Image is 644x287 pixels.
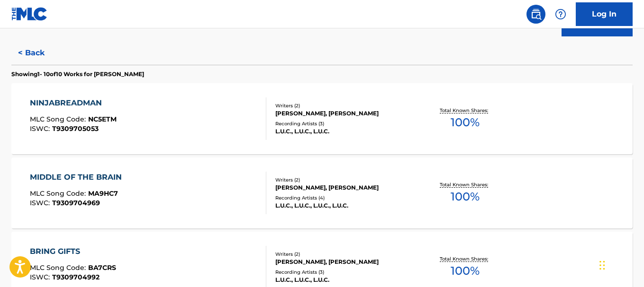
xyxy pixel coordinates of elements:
div: L.U.C., L.U.C., L.U.C. [275,276,414,284]
span: 100 % [451,262,480,279]
span: MLC Song Code : [30,189,88,198]
div: Drag [599,251,605,279]
span: MLC Song Code : [30,115,88,123]
img: help [555,9,566,20]
span: MLC Song Code : [30,263,88,272]
div: MIDDLE OF THE BRAIN [30,172,127,183]
div: Recording Artists ( 3 ) [275,269,414,276]
iframe: Chat Widget [597,242,644,287]
div: Writers ( 2 ) [275,251,414,258]
div: Writers ( 2 ) [275,176,414,183]
a: Public Search [526,5,545,24]
a: MIDDLE OF THE BRAINMLC Song Code:MA9HC7ISWC:T9309704969Writers (2)[PERSON_NAME], [PERSON_NAME]Rec... [11,157,633,228]
span: T9309704969 [52,199,100,207]
p: Total Known Shares: [440,107,490,114]
img: MLC Logo [11,7,48,21]
span: NC5ETM [88,115,117,123]
div: Help [551,5,570,24]
span: ISWC : [30,124,52,133]
div: Recording Artists ( 4 ) [275,194,414,201]
div: NINJABREADMAN [30,97,117,109]
span: ISWC : [30,199,52,207]
img: search [530,9,542,20]
span: 100 % [451,188,480,205]
span: ISWC : [30,273,52,281]
span: T9309705053 [52,124,99,133]
button: < Back [11,41,68,65]
div: [PERSON_NAME], [PERSON_NAME] [275,109,414,118]
p: Showing 1 - 10 of 10 Works for [PERSON_NAME] [11,70,144,78]
span: T9309704992 [52,273,100,281]
div: Recording Artists ( 3 ) [275,120,414,127]
div: Writers ( 2 ) [275,102,414,109]
p: Total Known Shares: [440,181,490,188]
span: BA7CRS [88,263,116,272]
div: [PERSON_NAME], [PERSON_NAME] [275,258,414,266]
div: L.U.C., L.U.C., L.U.C. [275,127,414,136]
div: BRING GIFTS [30,246,116,257]
p: Total Known Shares: [440,255,490,262]
div: L.U.C., L.U.C., L.U.C., L.U.C. [275,201,414,210]
span: MA9HC7 [88,189,118,198]
div: [PERSON_NAME], [PERSON_NAME] [275,183,414,192]
a: Log In [576,2,633,26]
span: 100 % [451,114,480,131]
a: NINJABREADMANMLC Song Code:NC5ETMISWC:T9309705053Writers (2)[PERSON_NAME], [PERSON_NAME]Recording... [11,83,633,154]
